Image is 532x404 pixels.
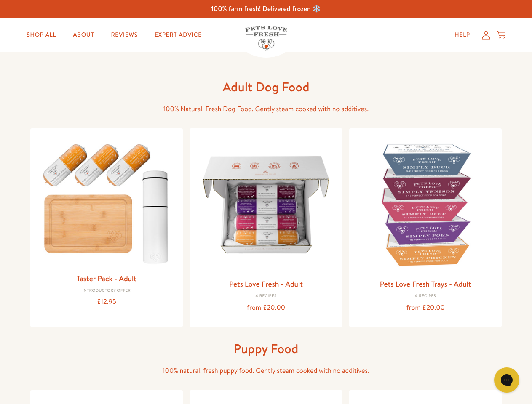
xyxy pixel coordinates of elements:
[77,273,136,284] a: Taster Pack - Adult
[131,79,401,95] h1: Adult Dog Food
[196,135,336,274] img: Pets Love Fresh - Adult
[196,302,336,314] div: from £20.00
[356,302,495,314] div: from £20.00
[20,27,63,43] a: Shop All
[229,279,303,289] a: Pets Love Fresh - Adult
[37,296,176,308] div: £12.95
[448,27,477,43] a: Help
[148,27,209,43] a: Expert Advice
[163,104,369,114] span: 100% Natural, Fresh Dog Food. Gently steam cooked with no additives.
[131,340,401,357] h1: Puppy Food
[66,27,101,43] a: About
[37,135,176,268] img: Taster Pack - Adult
[196,294,336,299] div: 4 Recipes
[163,366,369,375] span: 100% natural, fresh puppy food. Gently steam cooked with no additives.
[356,294,495,299] div: 4 Recipes
[245,26,287,51] img: Pets Love Fresh
[104,27,144,43] a: Reviews
[490,364,524,396] iframe: Gorgias live chat messenger
[37,288,176,293] div: Introductory Offer
[356,135,495,274] img: Pets Love Fresh Trays - Adult
[380,279,471,289] a: Pets Love Fresh Trays - Adult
